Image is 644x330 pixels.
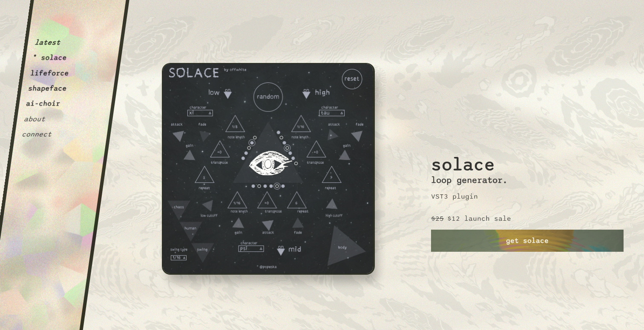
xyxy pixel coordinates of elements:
button: shapeface [28,84,67,93]
button: latest [34,38,61,47]
button: about [23,115,46,123]
button: ai-choir [26,100,61,108]
button: lifeforce [30,69,69,77]
p: $25 [431,214,444,223]
a: get solace [431,230,624,252]
button: connect [21,130,52,139]
img: solace.0d278a0e.png [162,63,375,275]
h2: solace [431,78,495,176]
p: $12 launch sale [447,214,511,223]
h3: loop generator. [431,175,508,185]
button: * solace [32,54,67,62]
p: VST3 plugin [431,192,478,201]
